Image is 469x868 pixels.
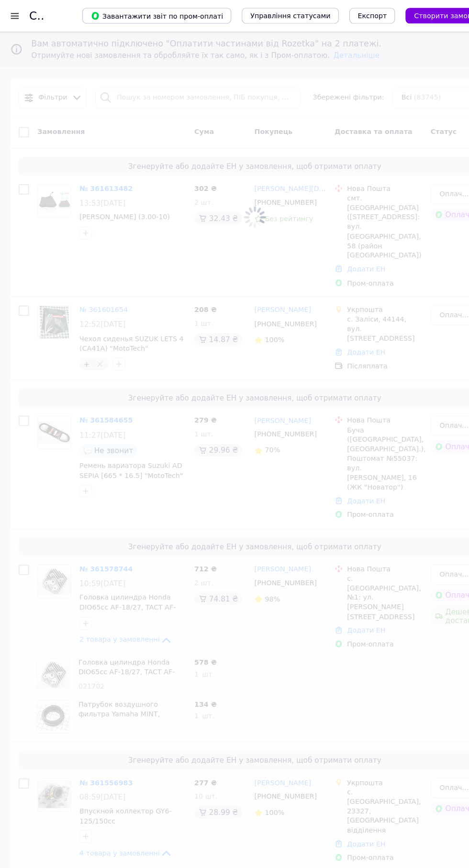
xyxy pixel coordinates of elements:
button: Експорт [321,7,363,22]
span: Створити замовлення [380,11,452,18]
a: Створити замовлення [362,11,459,18]
span: Управління статусами [230,11,303,18]
button: Завантажити звіт по пром-оплаті [77,7,213,22]
span: Завантажити звіт по пром-оплаті [85,10,205,19]
h1: Список замовлень [29,9,126,20]
button: Створити замовлення [372,7,459,22]
span: Експорт [328,11,355,18]
button: Управління статусами [223,7,311,22]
